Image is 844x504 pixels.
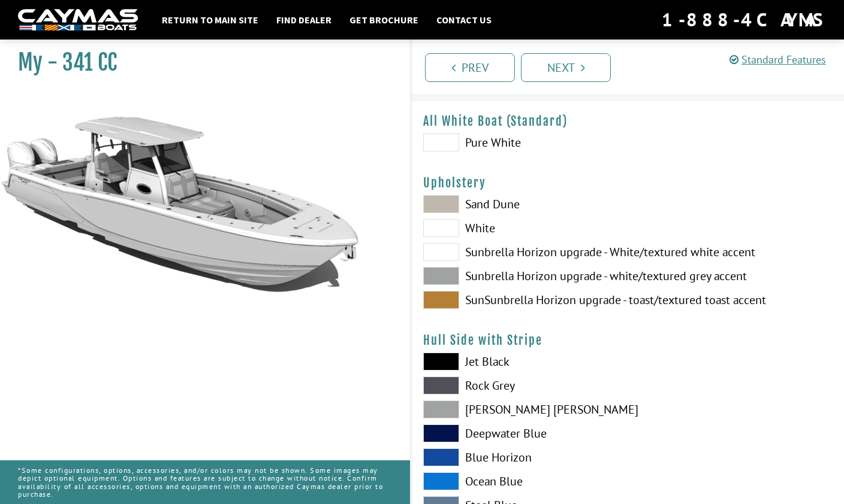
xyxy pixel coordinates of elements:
h4: Hull Side with Stripe [423,333,832,348]
label: Ocean Blue [423,472,616,490]
h4: Upholstery [423,175,832,190]
label: [PERSON_NAME] [PERSON_NAME] [423,400,616,418]
label: Sunbrella Horizon upgrade - white/textured grey accent [423,267,616,285]
ul: Pagination [422,51,844,82]
a: Get Brochure [343,12,424,28]
p: *Some configurations, options, accessories, and/or colors may not be shown. Some images may depic... [18,460,392,504]
a: Contact Us [430,12,498,28]
label: Blue Horizon [423,448,616,466]
a: Prev [425,53,515,82]
label: SunSunbrella Horizon upgrade - toast/textured toast accent [423,291,616,309]
a: Return to main site [156,12,264,28]
h1: My - 341 CC [18,49,380,76]
h4: All White Boat (Standard) [423,114,832,129]
label: Deepwater Blue [423,424,616,442]
label: Pure White [423,133,616,151]
img: white-logo-c9c8dbefe5ff5ceceb0f0178aa75bf4bb51f6bca0971e226c86eb53dfe498488.png [18,9,138,31]
div: 1-888-4CAYMAS [662,7,826,33]
label: Sunbrella Horizon upgrade - White/textured white accent [423,243,616,261]
label: Rock Grey [423,377,616,394]
a: Next [521,53,611,82]
label: Jet Black [423,353,616,371]
a: Standard Features [730,53,826,66]
label: Sand Dune [423,195,616,213]
a: Find Dealer [270,12,337,28]
label: White [423,219,616,237]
